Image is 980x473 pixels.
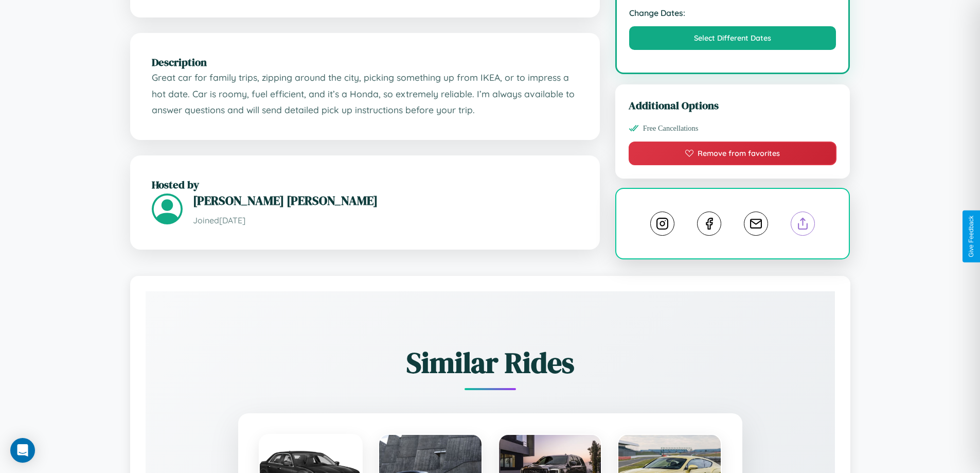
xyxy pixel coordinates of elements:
h3: [PERSON_NAME] [PERSON_NAME] [193,192,578,209]
span: Free Cancellations [643,124,699,133]
strong: Change Dates: [629,8,836,18]
h2: Hosted by [152,177,578,192]
div: Give Feedback [968,216,975,257]
p: Joined [DATE] [193,213,578,228]
h2: Similar Rides [182,343,799,382]
h3: Additional Options [629,98,837,113]
p: Great car for family trips, zipping around the city, picking something up from IKEA, or to impres... [152,69,578,118]
h2: Description [152,55,578,69]
button: Remove from favorites [629,142,837,165]
div: Open Intercom Messenger [10,438,35,463]
button: Select Different Dates [629,26,836,50]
